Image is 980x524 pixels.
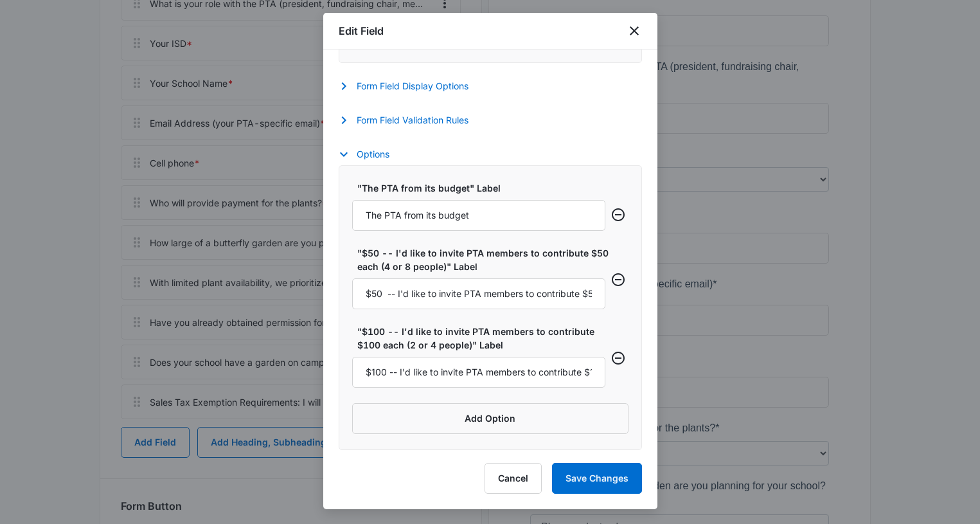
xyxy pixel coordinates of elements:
button: Save Changes [552,463,642,494]
button: Remove row [608,269,628,290]
button: close [627,23,642,39]
label: "The PTA from its budget" Label [357,181,610,195]
button: Cancel [485,463,542,494]
button: Add Option [352,403,628,434]
input: "The PTA from its budget" Label [352,200,605,231]
button: Form Field Display Options [339,78,481,94]
input: "$50 -- I'd like to invite PTA members to contribute $50 each (4 or 8 people)" Label [352,278,605,309]
button: Remove row [608,348,628,368]
input: "$100 -- I'd like to invite PTA members to contribute $100 each (2 or 4 people)" Label [352,357,605,388]
h1: Edit Field [339,23,384,39]
button: Remove row [608,204,628,225]
label: "$100 -- I'd like to invite PTA members to contribute $100 each (2 or 4 people)" Label [357,325,610,352]
button: Form Field Validation Rules [339,113,481,128]
label: "$50 -- I'd like to invite PTA members to contribute $50 each (4 or 8 people)" Label [357,246,610,273]
button: Options [339,147,402,162]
